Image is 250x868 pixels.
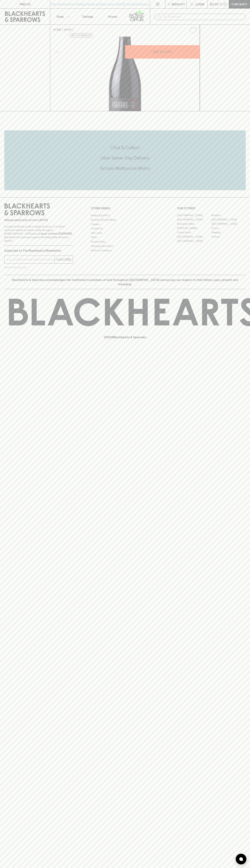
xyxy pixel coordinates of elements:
p: ADD TO CART [153,50,172,54]
p: Stores [108,14,117,19]
p: OUR STORES [177,206,246,210]
a: SHOP [64,28,72,31]
a: Fitzroy [211,226,246,230]
a: Shipping Information [91,244,159,248]
a: Bottle Drop FAQ's [91,213,159,218]
input: Try "Pinot noir" [163,14,243,20]
p: We will never spam you [4,266,73,269]
a: [GEOGRAPHIC_DATA] [177,239,211,243]
a: Braddon [211,213,246,218]
div: Call to action block [4,130,246,190]
p: Tastings [82,14,93,19]
button: Add to wishlist [188,26,198,35]
button: Add to wishlist [70,33,93,38]
a: Gift Cards [91,231,159,235]
a: Brunswick West [177,222,211,226]
a: Fitzroy North [177,230,211,235]
p: Login [195,2,204,6]
input: e.g. jane@blackheartsandsparrows.com.au [7,257,55,262]
p: Wishlist [172,2,185,6]
img: 40426.png [50,37,200,111]
a: [GEOGRAPHIC_DATA] [177,235,211,239]
a: Contact Us [91,226,159,231]
a: HOME [53,28,61,31]
p: FIND US [19,2,31,6]
p: SUBSCRIBE [56,257,71,262]
p: Checkout [231,2,247,6]
a: Privacy Policy [91,240,159,244]
h5: Click & Collect [4,145,246,151]
a: Prahran [211,235,246,239]
a: [GEOGRAPHIC_DATA] [211,218,246,222]
button: SUBSCRIBE [55,256,73,263]
button: Shop [50,9,75,24]
p: 0 [224,3,226,5]
p: Sibling owned and run since [DATE] [4,218,73,222]
p: Blackhearts & Sparrows acknowledges the traditional Custodians of land throughout [GEOGRAPHIC_DAT... [7,278,243,286]
a: [GEOGRAPHIC_DATA] [177,218,211,222]
a: Terms & Conditions [91,248,159,253]
button: ADD TO CART [125,45,200,59]
p: It is against the law to sell or supply alcohol to, or to obtain alcohol on behalf of a person un... [4,225,73,243]
p: Shop [56,14,64,19]
h5: Across Melbourne Metro [4,165,246,171]
a: Tastings [75,9,100,24]
h5: Uber Same-Day Delivery [4,155,246,161]
a: Stores [100,9,125,24]
a: Business & Bulk Gifting [91,218,159,222]
p: OTHER AREAS [91,206,159,210]
a: Geelong [211,230,246,235]
a: [GEOGRAPHIC_DATA] [177,213,211,218]
p: $0.00 [210,2,218,6]
a: [PERSON_NAME] [177,226,211,230]
a: Careers [91,222,159,226]
a: [GEOGRAPHIC_DATA] [211,222,246,226]
strong: Liquor License #32064953 [39,232,72,235]
p: Subscribe to The Blackhearts Newsletter [4,248,73,253]
a: FAQ's [91,235,159,240]
img: bubble-icon [239,857,243,861]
